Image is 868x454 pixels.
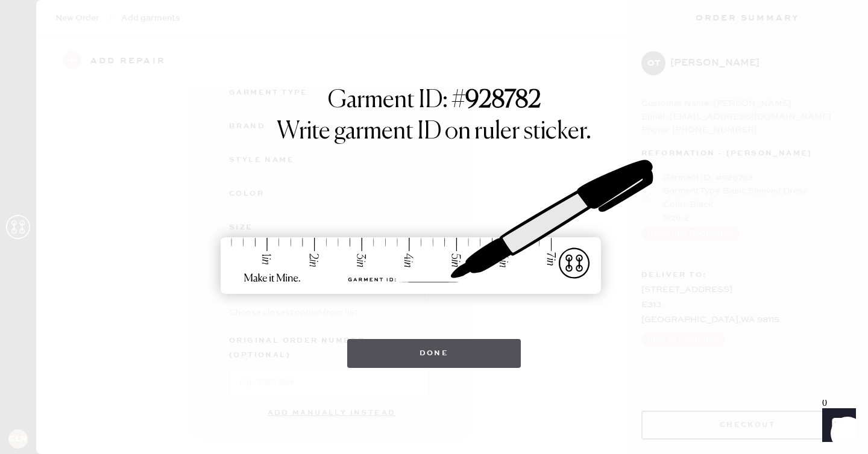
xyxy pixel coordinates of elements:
strong: 928782 [465,89,541,113]
img: ruler-sticker-sharpie.svg [208,128,660,327]
button: Done [347,339,521,368]
iframe: Front Chat [811,400,863,452]
h1: Garment ID: # [328,86,541,117]
h1: Write garment ID on ruler sticker. [277,117,591,146]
